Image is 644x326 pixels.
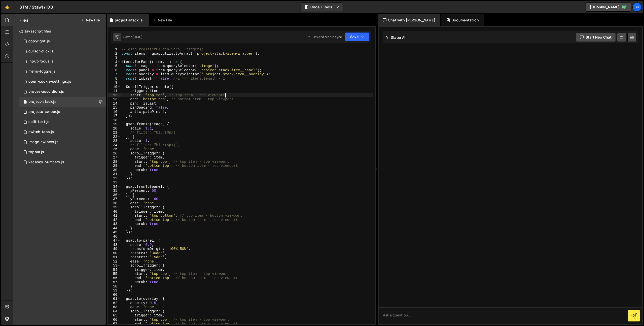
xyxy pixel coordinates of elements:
[108,276,121,280] div: 56
[1,1,13,13] a: 🤙
[108,102,121,106] div: 14
[108,268,121,272] div: 54
[108,193,121,197] div: 36
[108,230,121,235] div: 45
[108,226,121,231] div: 44
[108,52,121,56] div: 2
[108,218,121,222] div: 42
[441,14,484,26] div: Documentation
[108,118,121,122] div: 18
[301,3,343,12] button: Code + Tools
[308,35,342,39] div: Dev and prod in sync
[108,264,121,268] div: 53
[108,81,121,85] div: 9
[586,3,631,12] a: [DOMAIN_NAME]
[28,140,58,144] div: image-swipers.js
[108,93,121,97] div: 12
[108,239,121,243] div: 47
[108,280,121,284] div: 57
[28,130,54,134] div: switch-tabs.js
[108,56,121,60] div: 3
[28,100,56,104] div: project-stack.js
[19,117,106,127] div: 11873/29047.js
[108,197,121,201] div: 37
[108,251,121,255] div: 50
[108,309,121,314] div: 64
[108,201,121,206] div: 38
[28,160,64,165] div: vacancy-numbers.js
[108,172,121,176] div: 31
[19,17,28,23] h2: Files
[19,36,106,46] div: 11873/29044.js
[108,318,121,322] div: 66
[108,160,121,164] div: 28
[108,106,121,110] div: 15
[108,143,121,147] div: 24
[108,126,121,131] div: 20
[19,107,106,117] div: 11873/40758.js
[28,59,54,64] div: input-focus.js
[28,49,53,54] div: cursor-click.js
[108,214,121,218] div: 41
[108,210,121,214] div: 40
[108,180,121,185] div: 33
[108,205,121,210] div: 39
[108,301,121,305] div: 62
[28,39,50,44] div: copyright.js
[108,164,121,168] div: 29
[108,305,121,309] div: 63
[19,87,106,97] div: 11873/29050.js
[108,297,121,301] div: 61
[576,33,616,42] button: Start new chat
[108,247,121,251] div: 49
[19,77,106,87] div: 11873/29420.js
[108,255,121,259] div: 51
[108,135,121,139] div: 22
[108,293,121,297] div: 60
[115,18,143,23] div: project-stack.js
[132,35,142,39] div: [DATE]
[19,67,106,77] div: 11873/29049.js
[108,64,121,68] div: 5
[108,151,121,156] div: 26
[108,89,121,93] div: 11
[13,26,106,36] div: Javascript files
[108,155,121,160] div: 27
[108,47,121,52] div: 1
[19,46,106,56] div: 11873/29045.js
[108,147,121,151] div: 25
[28,79,71,84] div: open-cookie-settings.js
[19,127,106,137] div: 11873/29352.js
[345,32,369,41] button: Save
[378,14,440,26] div: Chat with [PERSON_NAME]
[28,110,60,114] div: projects-swiper.js
[19,97,106,107] div: 11873/29073.js
[108,288,121,293] div: 59
[632,3,641,12] a: Bu
[123,35,142,39] div: Saved
[108,72,121,77] div: 7
[108,168,121,172] div: 30
[108,185,121,189] div: 34
[108,259,121,264] div: 52
[108,313,121,318] div: 65
[108,222,121,226] div: 43
[108,176,121,181] div: 32
[108,77,121,81] div: 8
[108,235,121,239] div: 46
[108,243,121,247] div: 48
[108,114,121,118] div: 17
[19,137,106,147] div: 11873/29046.js
[108,60,121,64] div: 4
[153,18,174,23] div: New File
[108,272,121,276] div: 55
[108,322,121,326] div: 67
[108,97,121,102] div: 13
[28,89,64,94] div: proces-accordion.js
[24,100,27,104] span: 2
[385,35,406,40] h2: Slater AI
[28,150,44,154] div: topbar.js
[19,4,53,10] div: STM / Stawi / IDB
[108,122,121,126] div: 19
